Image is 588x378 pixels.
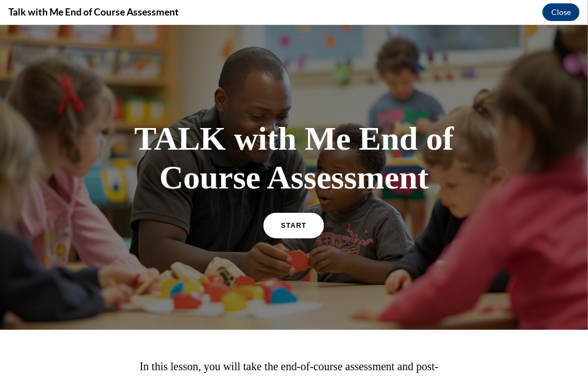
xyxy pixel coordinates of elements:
[128,94,461,172] h1: TALK with Me End of Course Assessment
[264,187,324,213] a: START
[281,196,306,205] span: START
[8,5,179,19] h4: Talk with Me End of Course Assessment
[542,3,580,21] button: Close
